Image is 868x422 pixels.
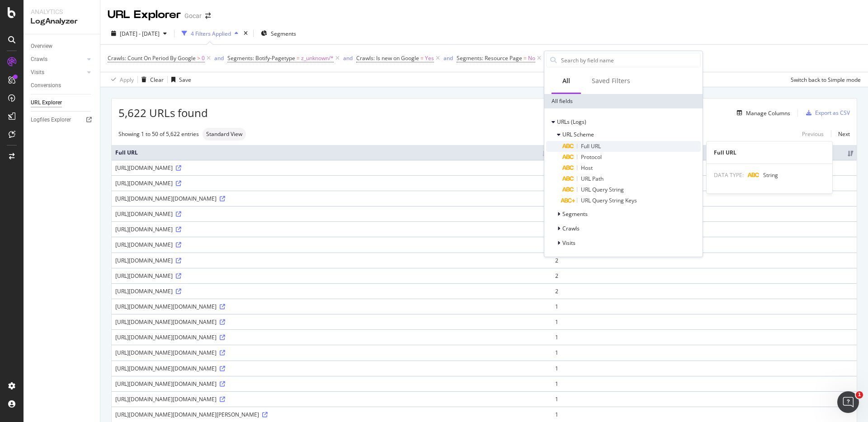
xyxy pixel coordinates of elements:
[150,76,164,84] div: Clear
[552,268,857,283] td: 2
[138,72,164,87] button: Clear
[562,239,576,247] span: Visits
[120,76,134,84] div: Apply
[581,175,604,183] span: URL Path
[552,253,857,268] td: 2
[524,54,527,62] span: =
[191,30,231,38] div: 4 Filters Applied
[120,30,160,38] span: [DATE] - [DATE]
[552,191,857,206] td: 2
[714,171,744,179] span: DATA TYPE:
[227,54,295,62] span: Segments: Botify-Pagetype
[115,365,548,372] div: [URL][DOMAIN_NAME][DOMAIN_NAME]
[115,395,548,403] div: [URL][DOMAIN_NAME][DOMAIN_NAME]
[552,221,857,237] td: 2
[115,333,548,341] div: [URL][DOMAIN_NAME][DOMAIN_NAME]
[552,329,857,345] td: 1
[31,81,61,90] div: Conversions
[205,13,211,19] div: arrow-right-arrow-left
[242,29,250,38] div: times
[31,42,94,51] a: Overview
[115,272,548,280] div: [URL][DOMAIN_NAME]
[112,145,552,160] th: Full URL: activate to sort column ascending
[31,16,93,27] div: LogAnalyzer
[420,54,424,62] span: =
[31,42,52,51] div: Overview
[552,299,857,314] td: 1
[31,115,71,125] div: Logfiles Explorer
[184,11,202,20] div: Gocar
[118,105,208,121] span: 5,622 URLs found
[443,54,453,62] div: and
[557,118,586,126] span: URLs (Logs)
[343,54,353,62] div: and
[179,76,191,84] div: Save
[581,142,601,150] span: Full URL
[552,237,857,252] td: 2
[271,30,296,38] span: Segments
[214,54,224,62] button: and
[115,241,548,249] div: [URL][DOMAIN_NAME]
[552,361,857,376] td: 1
[31,98,94,108] a: URL Explorer
[562,76,570,85] div: All
[115,287,548,295] div: [URL][DOMAIN_NAME]
[856,391,863,399] span: 1
[203,128,246,141] div: neutral label
[297,54,300,62] span: =
[552,391,857,407] td: 1
[206,131,242,137] span: Standard View
[543,53,579,64] button: Add Filter
[257,26,300,41] button: Segments
[581,186,624,193] span: URL Query String
[115,303,548,310] div: [URL][DOMAIN_NAME][DOMAIN_NAME]
[31,68,44,77] div: Visits
[197,54,200,62] span: >
[31,68,85,77] a: Visits
[115,179,548,187] div: [URL][DOMAIN_NAME]
[301,52,334,65] span: z_unknown/*
[115,380,548,388] div: [URL][DOMAIN_NAME][DOMAIN_NAME]
[544,94,703,108] div: All fields
[562,131,594,138] span: URL Scheme
[214,54,224,62] div: and
[746,109,790,117] div: Manage Columns
[31,81,94,90] a: Conversions
[552,145,857,160] th: Crawls: Count On Period By Google: activate to sort column ascending
[31,55,47,64] div: Crawls
[831,127,850,141] a: Next
[815,109,850,117] div: Export as CSV
[707,149,832,156] div: Full URL
[552,376,857,391] td: 1
[118,130,199,138] div: Showing 1 to 50 of 5,622 entries
[457,54,522,62] span: Segments: Resource Page
[31,7,93,16] div: Analytics
[115,318,548,326] div: [URL][DOMAIN_NAME][DOMAIN_NAME]
[581,153,602,161] span: Protocol
[31,98,62,108] div: URL Explorer
[115,210,548,218] div: [URL][DOMAIN_NAME]
[168,72,191,87] button: Save
[108,7,181,23] div: URL Explorer
[115,349,548,356] div: [URL][DOMAIN_NAME][DOMAIN_NAME]
[552,160,857,175] td: 4
[802,106,850,120] button: Export as CSV
[108,72,134,87] button: Apply
[552,206,857,221] td: 2
[356,54,419,62] span: Crawls: Is new on Google
[581,197,637,204] span: URL Query String Keys
[787,72,861,87] button: Switch back to Simple mode
[202,52,205,65] span: 0
[343,54,353,62] button: and
[425,52,434,65] span: Yes
[562,225,580,232] span: Crawls
[443,54,453,62] button: and
[791,76,861,84] div: Switch back to Simple mode
[552,314,857,329] td: 1
[178,26,242,41] button: 4 Filters Applied
[115,225,548,233] div: [URL][DOMAIN_NAME]
[562,210,588,218] span: Segments
[31,115,94,125] a: Logfiles Explorer
[528,52,535,65] span: No
[552,283,857,299] td: 2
